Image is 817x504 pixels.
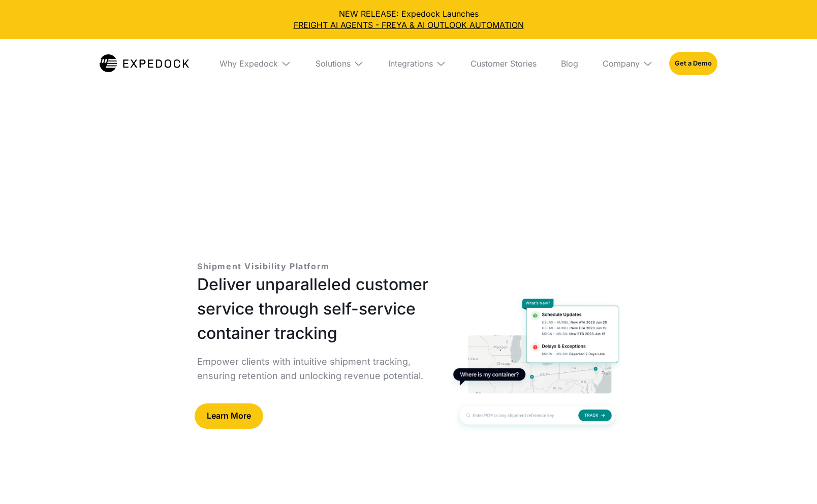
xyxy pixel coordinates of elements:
div: Company [603,58,640,69]
div: NEW RELEASE: Expedock Launches [8,8,809,31]
div: Solutions [316,58,351,69]
a: FREIGHT AI AGENTS - FREYA & AI OUTLOOK AUTOMATION [8,19,809,30]
div: Solutions [307,39,372,88]
a: Learn More [195,403,263,429]
div: Company [594,39,661,88]
h1: Deliver unparalleled customer service through self-service container tracking [197,272,435,345]
a: Blog [553,39,586,88]
div: Integrations [388,58,433,69]
p: Shipment Visibility Platform [197,260,330,272]
a: Customer Stories [462,39,545,88]
div: Why Expedock [219,58,278,69]
p: Empower clients with intuitive shipment tracking, ensuring retention and unlocking revenue potent... [197,355,435,383]
div: Why Expedock [211,39,299,88]
div: Integrations [380,39,454,88]
a: Get a Demo [669,52,717,75]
